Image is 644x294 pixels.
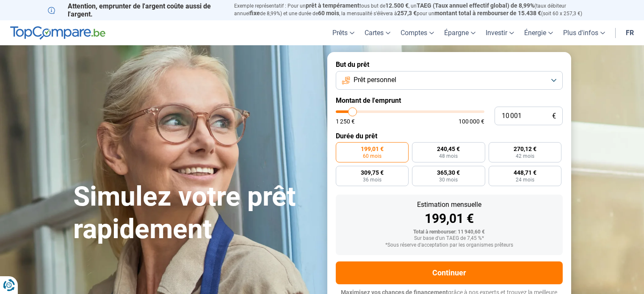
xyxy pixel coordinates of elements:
[552,113,556,120] span: €
[343,201,556,208] div: Estimation mensuelle
[336,132,563,140] label: Durée du prêt
[343,229,556,235] div: Total à rembourser: 11 940,60 €
[359,20,395,45] a: Cartes
[48,2,224,18] p: Attention, emprunter de l'argent coûte aussi de l'argent.
[519,20,558,45] a: Énergie
[481,20,519,45] a: Investir
[336,60,563,69] label: But du prêt
[318,10,339,16] span: 60 mois
[336,71,563,90] button: Prêt personnel
[250,10,260,16] span: fixe
[516,154,534,159] span: 42 mois
[73,181,317,246] h1: Simulez votre prêt rapidement
[234,2,597,17] p: Exemple représentatif : Pour un tous but de , un (taux débiteur annuel de 8,99%) et une durée de ...
[363,154,381,159] span: 60 mois
[417,2,534,9] span: TAEG (Taux annuel effectif global) de 8,99%
[514,170,536,176] span: 448,71 €
[336,261,563,284] button: Continuer
[327,20,359,45] a: Prêts
[516,177,534,182] span: 24 mois
[439,20,481,45] a: Épargne
[437,146,460,152] span: 240,45 €
[343,242,556,248] div: *Sous réserve d'acceptation par les organismes prêteurs
[385,2,409,9] span: 12.500 €
[306,2,359,9] span: prêt à tempérament
[514,146,536,152] span: 270,12 €
[439,154,458,159] span: 48 mois
[354,75,396,85] span: Prêt personnel
[361,146,384,152] span: 199,01 €
[361,170,384,176] span: 309,75 €
[10,26,105,40] img: TopCompare
[437,170,460,176] span: 365,30 €
[621,20,639,45] a: fr
[343,212,556,225] div: 199,01 €
[434,10,541,16] span: montant total à rembourser de 15.438 €
[363,177,381,182] span: 36 mois
[336,96,563,104] label: Montant de l'emprunt
[397,10,417,16] span: 257,3 €
[336,118,355,124] span: 1 250 €
[395,20,439,45] a: Comptes
[439,177,458,182] span: 30 mois
[343,236,556,242] div: Sur base d'un TAEG de 7,45 %*
[459,118,484,124] span: 100 000 €
[558,20,610,45] a: Plus d'infos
